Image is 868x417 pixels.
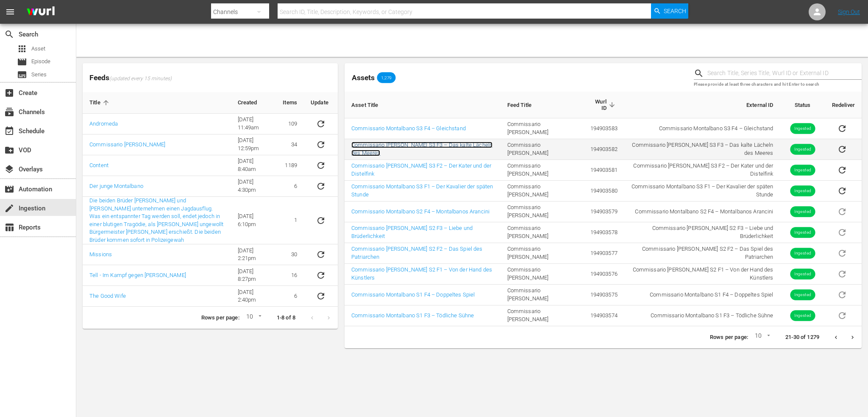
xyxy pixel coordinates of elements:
a: Content [89,162,108,168]
span: Asset [17,44,27,54]
span: Automation [4,184,14,194]
table: sticky table [83,92,338,307]
p: Please provide at least three characters and hit Enter to search [694,81,862,88]
td: Commissario [PERSON_NAME] [501,160,582,181]
p: 1-8 of 8 [277,314,295,322]
span: Series [31,70,47,79]
span: Ingestion [4,203,14,213]
span: Asset is in future lineups. Remove all episodes that contain this asset before redelivering [832,270,852,277]
div: 10 [243,312,263,325]
span: Asset is in future lineups. Remove all episodes that contain this asset before redelivering [832,229,852,235]
span: Ingested [790,167,815,174]
span: Asset Title [351,101,389,109]
span: Ingested [790,188,815,194]
span: 1,279 [377,75,396,80]
td: [DATE] 8:27pm [231,265,276,286]
td: [DATE] 12:59pm [231,134,276,155]
td: 194903581 [582,160,624,181]
span: Create [4,88,14,98]
td: Commissario [PERSON_NAME] S2 F3 – Liebe und Brüderlichkeit [624,222,780,243]
a: Commissario [PERSON_NAME] S3 F3 – Das kalte Lächeln des Meeres [351,142,492,156]
td: 6 [276,286,304,307]
a: Commissario Montalbano S2 F4 – Montalbanos Arancini [351,208,490,215]
a: The Good Wife [89,293,126,299]
a: Commissario [PERSON_NAME] S2 F1 – Von der Hand des Künstlers [351,266,492,281]
td: 194903578 [582,222,624,243]
div: 10 [751,331,772,344]
td: Commissario [PERSON_NAME] [501,118,582,139]
td: Commissario Montalbano S1 F4 – Doppeltes Spiel [624,285,780,305]
a: Commissario Montalbano S1 F3 – Tödliche Sühne [351,312,474,319]
td: 6 [276,176,304,197]
span: Ingested [790,313,815,319]
td: 194903576 [582,264,624,285]
p: 21-30 of 1279 [785,333,819,341]
a: Der junge Montalbano [89,183,143,189]
button: Previous page [828,329,844,346]
td: 34 [276,134,304,155]
td: Commissario [PERSON_NAME] S3 F2 – Der Kater und der Distelfink [624,160,780,181]
span: Overlays [4,164,14,174]
td: 194903577 [582,243,624,264]
a: Die beiden Brüder [PERSON_NAME] und [PERSON_NAME] unternehmen einen Jagdausflug. Was ein entspann... [89,197,223,243]
span: Ingested [790,271,815,277]
a: Commissario [PERSON_NAME] [89,141,165,148]
td: Commissario Montalbano S3 F1 – Der Kavalier der späten Stunde [624,181,780,202]
td: [DATE] 4:30pm [231,176,276,197]
span: Ingested [790,250,815,257]
span: Series [17,70,27,80]
span: Asset is in future lineups. Remove all episodes that contain this asset before redelivering [832,312,852,318]
td: Commissario [PERSON_NAME] [501,222,582,243]
span: Channels [4,107,14,117]
span: Ingested [790,126,815,132]
td: Commissario Montalbano S1 F3 – Tödliche Sühne [624,305,780,326]
a: Commissario [PERSON_NAME] S3 F2 – Der Kater und der Distelfink [351,162,491,177]
a: Commissario [PERSON_NAME] S2 F2 – Das Spiel des Patriarchen [351,246,483,260]
span: Ingested [790,292,815,298]
span: Wurl ID [589,98,618,111]
span: Search [664,3,686,19]
td: [DATE] 11:49am [231,114,276,134]
span: Asset [31,45,45,53]
td: 194903583 [582,118,624,139]
td: Commissario [PERSON_NAME] [501,285,582,305]
td: Commissario [PERSON_NAME] S2 F1 – Von der Hand des Künstlers [624,264,780,285]
span: Ingested [790,209,815,215]
td: Commissario [PERSON_NAME] [501,305,582,326]
td: [DATE] 2:21pm [231,244,276,265]
td: 194903575 [582,285,624,305]
td: 194903580 [582,181,624,202]
a: Tell - Im Kampf gegen [PERSON_NAME] [89,272,186,278]
a: Andromeda [89,120,118,127]
td: Commissario [PERSON_NAME] S2 F2 – Das Spiel des Patriarchen [624,243,780,264]
td: 1189 [276,155,304,176]
span: Episode [17,57,27,67]
td: Commissario [PERSON_NAME] [501,202,582,222]
a: Commissario Montalbano S3 F1 – Der Kavalier der späten Stunde [351,183,493,198]
a: Commissario [PERSON_NAME] S2 F3 – Liebe und Brüderlichkeit [351,225,473,239]
span: Title [89,99,111,106]
th: Redeliver [825,92,862,118]
a: Commissario Montalbano S3 F4 – Gleichstand [351,125,466,132]
button: Search [651,3,688,19]
p: Rows per page: [201,314,239,322]
td: 194903579 [582,202,624,222]
td: Commissario [PERSON_NAME] [501,243,582,264]
span: Asset is in future lineups. Remove all episodes that contain this asset before redelivering [832,208,852,214]
span: Assets [352,73,375,82]
span: Feeds [83,71,338,85]
td: 30 [276,244,304,265]
span: Ingested [790,229,815,236]
td: 16 [276,265,304,286]
span: Asset is in future lineups. Remove all episodes that contain this asset before redelivering [832,249,852,256]
th: Update [304,92,338,114]
td: Commissario [PERSON_NAME] [501,139,582,160]
td: 1 [276,197,304,244]
span: Ingested [790,146,815,153]
span: Episode [31,57,50,66]
th: Status [780,92,825,118]
td: Commissario [PERSON_NAME] S3 F3 – Das kalte Lächeln des Meeres [624,139,780,160]
td: [DATE] 6:10pm [231,197,276,244]
p: Rows per page: [710,333,748,341]
td: Commissario Montalbano S3 F4 – Gleichstand [624,118,780,139]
